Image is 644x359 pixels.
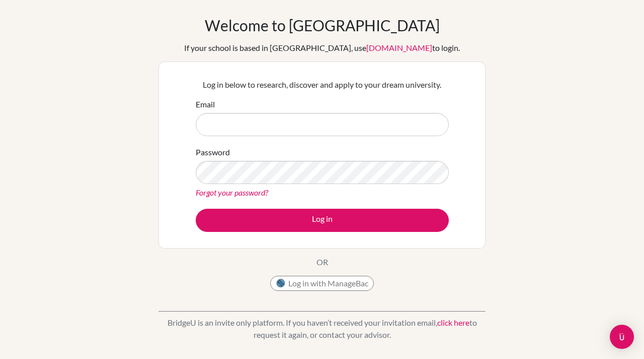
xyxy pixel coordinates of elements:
[205,16,440,34] h1: Welcome to [GEOGRAPHIC_DATA]
[366,43,432,52] a: [DOMAIN_NAME]
[196,79,449,91] p: Log in below to research, discover and apply to your dream university.
[196,209,449,232] button: Log in
[196,98,215,110] label: Email
[184,42,460,54] div: If your school is based in [GEOGRAPHIC_DATA], use to login.
[610,325,634,349] div: Open Intercom Messenger
[196,146,230,158] label: Password
[158,317,486,341] p: BridgeU is an invite only platform. If you haven’t received your invitation email, to request it ...
[316,256,328,268] p: OR
[270,276,374,291] button: Log in with ManageBac
[437,318,469,327] a: click here
[196,188,268,197] a: Forgot your password?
